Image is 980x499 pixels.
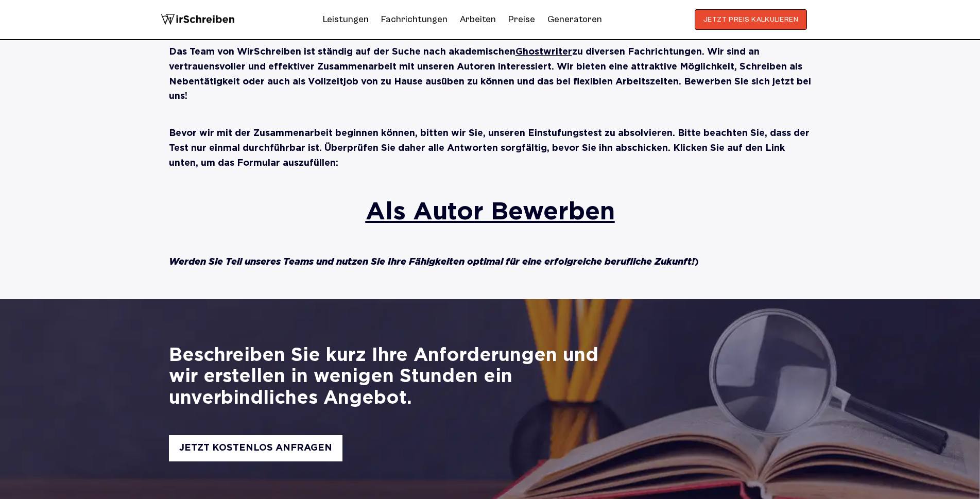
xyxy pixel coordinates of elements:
[366,201,615,223] a: Als Autor Bewerben
[695,9,807,30] button: JETZT PREIS KALKULIEREN
[169,48,811,100] strong: Das Team von WirSchreiben ist ständig auf der Suche nach akademischen zu diversen Fachrichtungen....
[169,258,699,266] strong: )
[169,258,695,266] i: Werden Sie Teil unseres Teams und nutzen Sie Ihre Fähigkeiten optimal für eine erfolgreiche beruf...
[381,11,448,28] a: Fachrichtungen
[169,129,810,167] strong: Bevor wir mit der Zusammenarbeit beginnen können, bitten wir Sie, unseren Einstufungstest zu abso...
[161,9,235,30] img: logo wirschreiben
[460,11,496,28] a: Arbeiten
[547,11,602,28] a: Generatoren
[169,346,615,409] div: Beschreiben Sie kurz Ihre Anforderungen und wir erstellen in wenigen Stunden ein unverbindliches ...
[169,435,342,461] div: JETZT KOSTENLOS ANFRAGEN
[515,48,572,56] a: Ghostwriter
[508,14,535,25] a: Preise
[323,11,369,28] a: Leistungen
